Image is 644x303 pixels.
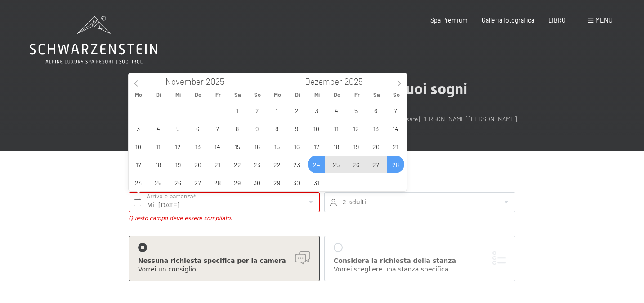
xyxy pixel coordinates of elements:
span: Dezember 23, 2025 [288,156,305,173]
span: Fr [208,92,228,98]
span: Dezember 11, 2025 [327,119,345,137]
span: November 30, 2025 [248,174,266,191]
span: Fr [347,92,367,98]
span: Dezember 8, 2025 [268,119,286,137]
font: Questo campo deve essere compilato. [129,215,232,221]
span: Dezember 30, 2025 [288,174,305,191]
span: So [248,92,268,98]
span: Dezember 25, 2025 [327,156,345,173]
span: Dezember 5, 2025 [347,101,365,119]
span: Dezember 26, 2025 [347,156,365,173]
span: November 27, 2025 [189,174,206,191]
span: Dezember [305,78,342,86]
span: Dezember 3, 2025 [308,101,325,119]
span: Dezember 14, 2025 [387,119,404,137]
span: Dezember 19, 2025 [347,138,365,155]
span: Dezember 10, 2025 [308,119,325,137]
span: Dezember 20, 2025 [367,138,385,155]
span: Do [327,92,347,98]
span: Dezember 4, 2025 [327,101,345,119]
span: Dezember 12, 2025 [347,119,365,137]
span: November 13, 2025 [189,138,206,155]
span: Di [287,92,307,98]
font: Vorrei un consiglio [138,266,196,273]
span: November 20, 2025 [189,156,206,173]
span: November 25, 2025 [149,174,167,191]
span: Sa [228,92,248,98]
span: Sa [367,92,387,98]
span: November 19, 2025 [169,156,187,173]
span: Mo [268,92,287,98]
span: November 17, 2025 [130,156,147,173]
span: November 3, 2025 [130,119,147,137]
input: Year [342,76,372,87]
span: November 6, 2025 [189,119,206,137]
span: Dezember 29, 2025 [268,174,286,191]
span: Dezember 17, 2025 [308,138,325,155]
span: November 22, 2025 [228,156,246,173]
span: Dezember 22, 2025 [268,156,286,173]
span: November 10, 2025 [130,138,147,155]
span: November 29, 2025 [228,174,246,191]
span: November 11, 2025 [149,138,167,155]
span: November 21, 2025 [209,156,226,173]
span: November [165,78,204,86]
span: November 24, 2025 [130,174,147,191]
font: Vorrei scegliere una stanza specifica [334,266,448,273]
span: Dezember 27, 2025 [367,156,385,173]
span: Dezember 28, 2025 [387,156,404,173]
span: Dezember 16, 2025 [288,138,305,155]
span: Dezember 2, 2025 [288,101,305,119]
span: Dezember 13, 2025 [367,119,385,137]
span: November 1, 2025 [228,101,246,119]
span: Dezember 7, 2025 [387,101,404,119]
font: La vostra [127,115,152,123]
font: Considera la richiesta della stanza [334,257,456,264]
a: Spa Premium [430,16,468,24]
span: Mi [307,92,327,98]
span: November 5, 2025 [169,119,187,137]
span: Dezember 15, 2025 [268,138,286,155]
span: Dezember 1, 2025 [268,101,286,119]
span: Dezember 9, 2025 [288,119,305,137]
a: Galleria fotografica [482,16,534,24]
span: November 18, 2025 [149,156,167,173]
span: Dezember 18, 2025 [327,138,345,155]
span: November 23, 2025 [248,156,266,173]
span: Mi [168,92,188,98]
span: Dezember 6, 2025 [367,101,385,119]
span: November 16, 2025 [248,138,266,155]
span: Di [148,92,168,98]
span: So [387,92,407,98]
font: Nessuna richiesta specifica per la camera [138,257,286,264]
span: November 15, 2025 [228,138,246,155]
span: Dezember 31, 2025 [308,174,325,191]
span: November 9, 2025 [248,119,266,137]
span: November 12, 2025 [169,138,187,155]
input: Year [204,76,233,87]
span: November 4, 2025 [149,119,167,137]
span: November 7, 2025 [209,119,226,137]
a: LIBRO [548,16,566,24]
span: November 8, 2025 [228,119,246,137]
span: November 2, 2025 [248,101,266,119]
font: menu [595,16,613,24]
span: November 14, 2025 [209,138,226,155]
span: Do [188,92,208,98]
span: Dezember 21, 2025 [387,138,404,155]
span: Mo [129,92,148,98]
span: November 28, 2025 [209,174,226,191]
span: November 26, 2025 [169,174,187,191]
